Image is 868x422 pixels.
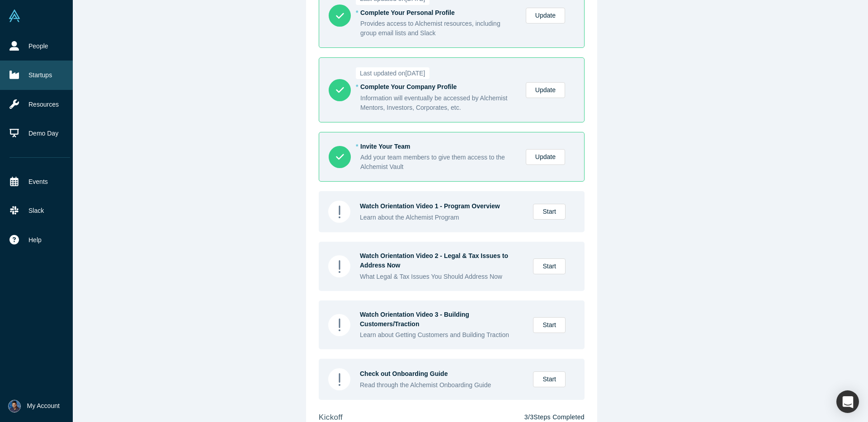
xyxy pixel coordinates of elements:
div: What Legal & Tax Issues You Should Address Now [360,272,524,281]
img: Alchemist Vault Logo [8,9,21,22]
strong: kickoff [319,413,343,422]
span: Help [28,235,42,245]
div: Watch Orientation Video 1 - Program Overview [360,202,524,211]
img: Prayas Tiwari's Account [8,400,21,413]
div: Watch Orientation Video 3 - Building Customers/Traction [360,310,524,329]
a: Start [533,317,566,333]
div: Watch Orientation Video 2 - Legal & Tax Issues to Address Now [360,251,524,270]
span: Last updated on [DATE] [356,67,429,79]
div: Complete Your Company Profile [360,82,516,92]
div: Learn about Getting Customers and Building Traction [360,330,524,340]
a: Update [526,8,565,23]
div: Provides access to Alchemist resources, including group email lists and Slack [360,19,516,38]
div: Read through the Alchemist Onboarding Guide [360,380,524,390]
a: Start [533,371,566,387]
div: Add your team members to give them access to the Alchemist Vault [360,153,516,172]
span: My Account [27,401,60,411]
a: Update [526,149,565,165]
div: Complete Your Personal Profile [360,8,516,18]
a: Update [526,82,565,98]
div: Learn about the Alchemist Program [360,213,524,222]
div: Information will eventually be accessed by Alchemist Mentors, Investors, Corporates, etc. [360,94,516,113]
a: Start [533,204,566,220]
p: 3 / 3 Steps Completed [524,413,585,422]
a: Start [533,258,566,274]
div: Invite Your Team [360,142,516,151]
div: Check out Onboarding Guide [360,369,524,379]
button: My Account [8,400,60,413]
